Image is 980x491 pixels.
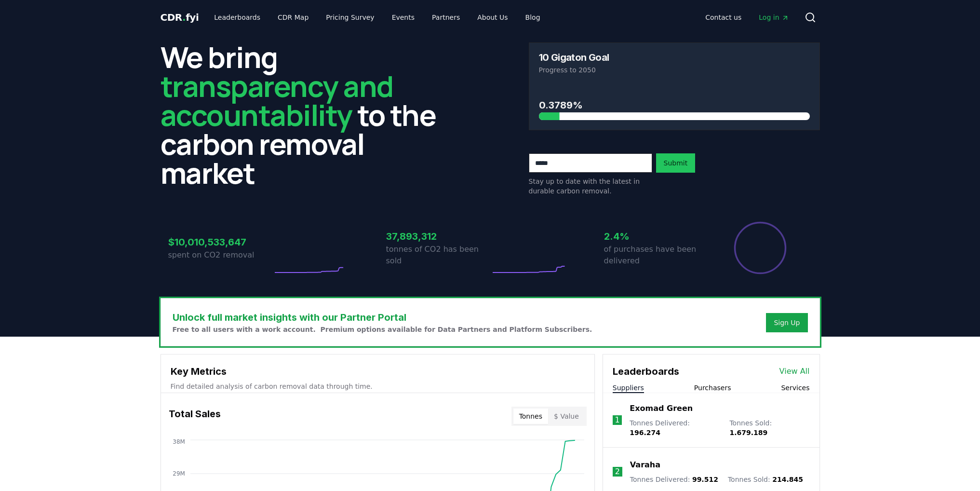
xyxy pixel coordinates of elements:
nav: Main [206,9,548,26]
p: Free to all users with a work account. Premium options available for Data Partners and Platform S... [173,325,592,334]
h3: Key Metrics [171,364,585,379]
span: 1.679.189 [729,429,767,436]
h3: Total Sales [169,407,221,426]
button: Services [781,383,809,393]
p: of purchases have been delivered [604,244,708,267]
a: Contact us [698,9,749,26]
h3: $10,010,533,647 [168,235,272,249]
p: Tonnes Sold : [729,418,809,437]
p: Progress to 2050 [539,65,810,75]
span: CDR fyi [161,12,199,23]
span: 214.845 [772,476,803,483]
a: Blog [518,9,548,26]
a: Leaderboards [206,9,268,26]
p: Stay up to date with the latest in durable carbon removal. [529,177,652,196]
h3: Unlock full market insights with our Partner Portal [173,310,592,325]
tspan: 38M [173,438,185,445]
a: About Us [470,9,515,26]
p: spent on CO2 removal [168,249,272,261]
tspan: 29M [173,470,185,477]
button: Suppliers [613,383,644,393]
span: transparency and accountability [161,66,393,135]
a: Pricing Survey [318,9,382,26]
a: View All [779,366,810,377]
nav: Main [698,9,796,26]
span: 99.512 [692,476,718,483]
button: $ Value [548,409,585,424]
p: Tonnes Sold : [728,475,803,484]
span: 196.274 [630,429,660,436]
h2: We bring to the carbon removal market [161,42,452,187]
a: Exomad Green [630,403,693,414]
h3: 10 Gigaton Goal [539,53,609,62]
a: Sign Up [774,318,800,327]
button: Tonnes [513,409,548,424]
h3: 37,893,312 [386,229,490,244]
h3: 2.4% [604,229,708,244]
p: 2 [615,466,620,477]
a: Partners [424,9,468,26]
p: Find detailed analysis of carbon removal data through time. [171,382,585,391]
p: 1 [615,414,619,426]
h3: Leaderboards [613,364,679,379]
a: CDR.fyi [161,11,199,24]
a: Events [384,9,422,26]
a: Varaha [630,459,660,471]
h3: 0.3789% [539,98,810,112]
span: . [182,12,186,23]
a: Log in [751,9,796,26]
button: Submit [656,153,696,173]
a: CDR Map [270,9,316,26]
p: tonnes of CO2 has been sold [386,244,490,267]
div: Percentage of sales delivered [733,221,787,275]
p: Tonnes Delivered : [630,418,720,437]
button: Sign Up [766,313,807,332]
button: Purchasers [694,383,731,393]
p: Tonnes Delivered : [630,475,718,484]
span: Log in [759,13,789,22]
